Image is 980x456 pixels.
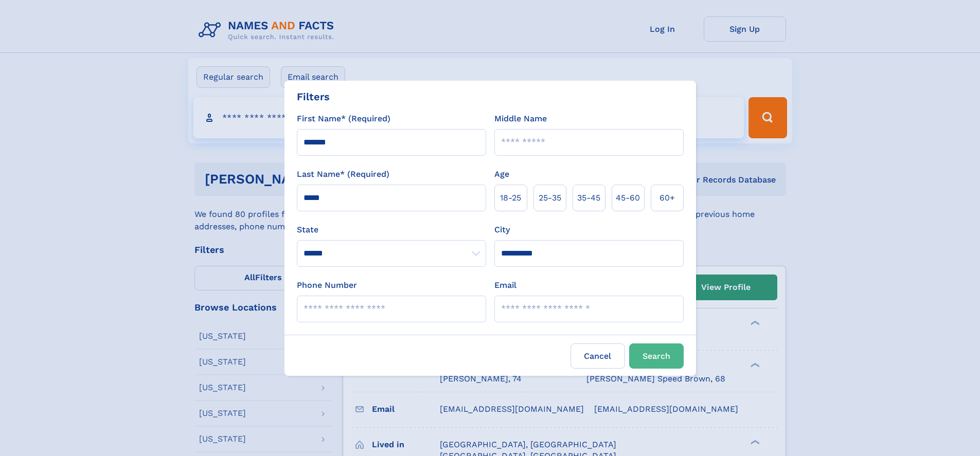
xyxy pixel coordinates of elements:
[297,224,486,236] label: State
[577,192,600,204] span: 35‑45
[539,192,561,204] span: 25‑35
[494,224,510,236] label: City
[500,192,521,204] span: 18‑25
[297,113,390,125] label: First Name* (Required)
[297,168,389,180] label: Last Name* (Required)
[571,343,625,369] label: Cancel
[297,279,357,291] label: Phone Number
[616,192,640,204] span: 45‑60
[629,343,684,369] button: Search
[494,168,509,180] label: Age
[297,89,330,104] div: Filters
[660,192,675,204] span: 60+
[494,279,516,291] label: Email
[494,113,547,125] label: Middle Name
